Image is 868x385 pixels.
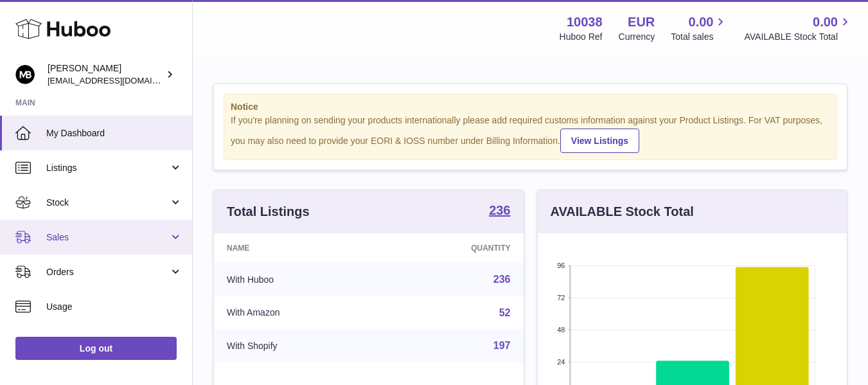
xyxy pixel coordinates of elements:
td: With Shopify [214,329,383,363]
a: 236 [489,204,510,219]
td: With Huboo [214,263,383,296]
strong: Notice [231,101,830,113]
span: Stock [46,197,169,209]
span: Total sales [671,31,728,43]
td: With Amazon [214,296,383,330]
text: 24 [557,358,565,366]
div: [PERSON_NAME] [48,62,163,87]
span: My Dashboard [46,127,182,139]
img: hi@margotbardot.com [15,65,35,84]
span: 0.00 [813,13,838,31]
text: 96 [557,262,565,269]
span: [EMAIL_ADDRESS][DOMAIN_NAME] [48,75,189,85]
div: Huboo Ref [560,31,603,43]
h3: Total Listings [227,203,310,220]
span: Sales [46,231,169,244]
span: AVAILABLE Stock Total [744,31,853,43]
a: 197 [493,340,511,351]
span: 0.00 [689,13,714,31]
text: 72 [557,294,565,301]
text: 48 [557,326,565,334]
div: If you're planning on sending your products internationally please add required customs informati... [231,114,830,153]
strong: 10038 [567,13,603,31]
th: Quantity [383,233,523,263]
a: Log out [15,337,177,360]
th: Name [214,233,383,263]
strong: EUR [628,13,655,31]
span: Listings [46,162,169,174]
a: 52 [499,307,511,318]
a: View Listings [560,129,639,153]
a: 236 [493,274,511,285]
strong: 236 [489,204,510,217]
div: Currency [619,31,655,43]
span: Orders [46,266,169,278]
h3: AVAILABLE Stock Total [551,203,694,220]
span: Usage [46,301,182,313]
a: 0.00 AVAILABLE Stock Total [744,13,853,43]
a: 0.00 Total sales [671,13,728,43]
